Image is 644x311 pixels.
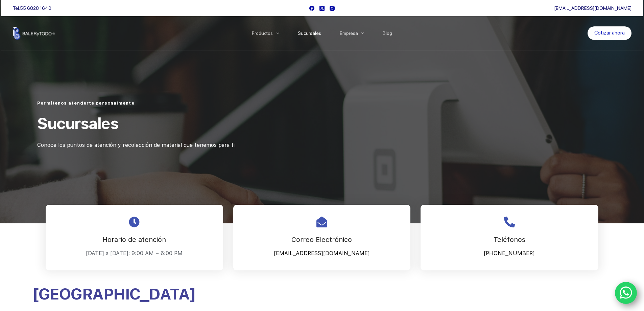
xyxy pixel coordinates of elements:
[429,248,590,259] p: [PHONE_NUMBER]
[32,285,196,303] span: [GEOGRAPHIC_DATA]
[319,6,325,11] a: X (Twitter)
[291,236,352,244] span: Correo Electrónico
[37,114,118,133] span: Sucursales
[494,236,525,244] span: Teléfonos
[588,26,631,40] a: Cotizar ahora
[37,142,235,148] span: Conoce los puntos de atención y recolección de material que tenemos para ti
[102,236,166,244] span: Horario de atención
[554,5,631,11] a: [EMAIL_ADDRESS][DOMAIN_NAME]
[13,5,51,11] span: Tel.
[20,5,51,11] a: 55 6828 1640
[615,282,637,304] a: WhatsApp
[37,101,134,106] span: Permítenos atenderte personalmente
[330,6,335,11] a: Instagram
[242,16,402,50] nav: Menu Principal
[13,27,55,40] img: Balerytodo
[242,248,402,259] p: [EMAIL_ADDRESS][DOMAIN_NAME]
[309,6,314,11] a: Facebook
[86,250,183,257] span: [DATE] a [DATE]: 9:00 AM – 6:00 PM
